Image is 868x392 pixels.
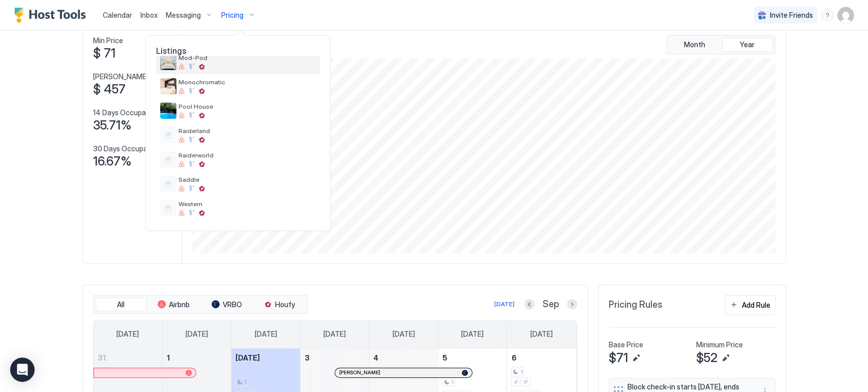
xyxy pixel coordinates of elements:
div: listing image [160,54,176,70]
span: Western [178,200,316,208]
span: Raiderland [178,127,316,135]
div: listing image [160,103,176,119]
span: Pool House [178,103,316,110]
span: Raiderworld [178,151,316,159]
span: Mod-Pod [178,54,316,61]
span: Listings [146,46,330,56]
div: listing image [160,78,176,94]
span: Saddle [178,176,316,183]
span: Monochromatic [178,78,316,86]
div: Open Intercom Messenger [10,357,35,382]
